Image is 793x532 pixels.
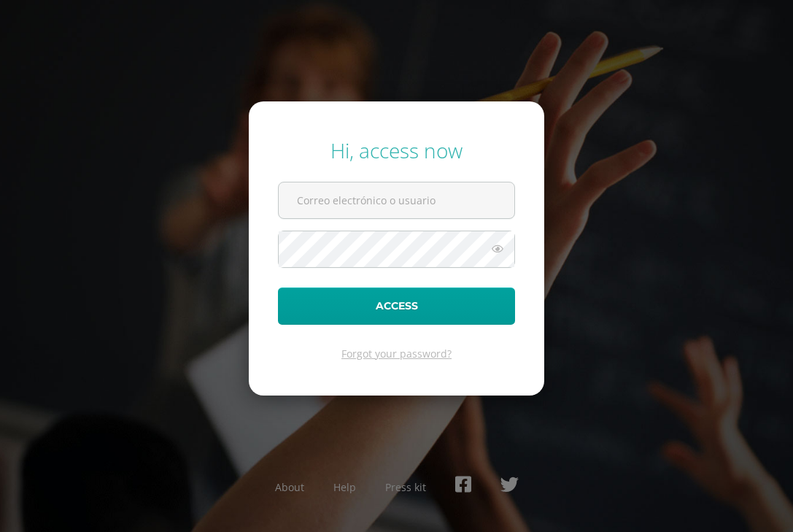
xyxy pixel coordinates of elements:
[385,480,426,494] a: Press kit
[279,182,514,218] input: Correo electrónico o usuario
[278,288,515,325] button: Access
[278,136,515,164] div: Hi, access now
[341,347,452,361] a: Forgot your password?
[275,480,304,494] a: About
[333,480,356,494] a: Help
